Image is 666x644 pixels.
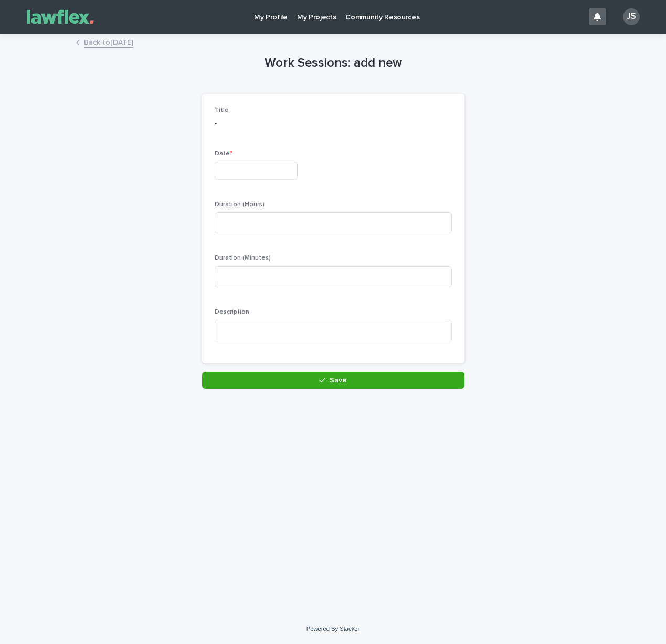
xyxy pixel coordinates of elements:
[84,36,133,48] a: Back to[DATE]
[215,107,229,113] span: Title
[202,372,464,389] button: Save
[215,255,271,261] span: Duration (Minutes)
[21,6,100,27] img: Gnvw4qrBSHOAfo8VMhG6
[215,151,232,157] span: Date
[623,8,640,25] div: JS
[330,377,347,384] span: Save
[202,56,464,71] h1: Work Sessions: add new
[215,118,452,129] p: -
[306,626,360,632] a: Powered By Stacker
[215,201,265,208] span: Duration (Hours)
[215,309,249,315] span: Description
